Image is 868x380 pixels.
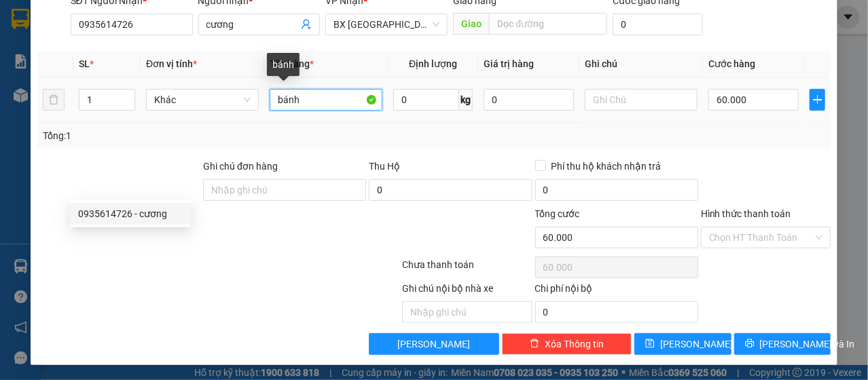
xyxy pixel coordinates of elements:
[369,161,400,172] span: Thu Hộ
[398,337,471,351] span: [PERSON_NAME]
[70,203,191,225] div: 0935614726 - cương
[203,179,366,201] input: Ghi chú đơn hàng
[459,89,473,111] span: kg
[660,337,733,351] span: [PERSON_NAME]
[701,208,791,219] label: Hình thức thanh toán
[301,19,312,30] span: user-add
[43,89,65,111] button: delete
[402,301,532,323] input: Nhập ghi chú
[453,13,489,35] span: Giao
[645,339,655,349] span: save
[203,161,278,172] label: Ghi chú đơn hàng
[43,128,336,143] div: Tổng: 1
[267,53,300,76] div: bánh
[545,337,604,351] span: Xóa Thông tin
[535,208,580,219] span: Tổng cước
[270,89,382,111] input: VD: Bàn, Ghế
[745,339,755,349] span: printer
[94,73,181,118] li: VP VP [GEOGRAPHIC_DATA]
[402,281,532,301] div: Ghi chú nội bộ nhà xe
[146,58,197,69] span: Đơn vị tính
[78,206,183,221] div: 0935614726 - cương
[535,281,698,301] div: Chi phí nội bộ
[154,90,251,110] span: Khác
[489,13,607,35] input: Dọc đường
[546,159,667,174] span: Phí thu hộ khách nhận trả
[484,89,574,111] input: 0
[760,337,855,351] span: [PERSON_NAME] và In
[810,89,825,111] button: plus
[79,58,90,69] span: SL
[708,58,755,69] span: Cước hàng
[613,14,703,35] input: Cước giao hàng
[7,7,197,58] li: Cúc Tùng Limousine
[484,58,534,69] span: Giá trị hàng
[369,333,499,355] button: [PERSON_NAME]
[7,73,94,118] li: VP VP [GEOGRAPHIC_DATA] xe Limousine
[810,94,825,105] span: plus
[579,51,703,77] th: Ghi chú
[333,14,439,35] span: BX Đà Nẵng
[401,257,533,281] div: Chưa thanh toán
[530,339,539,349] span: delete
[409,58,457,69] span: Định lượng
[734,333,831,355] button: printer[PERSON_NAME] và In
[502,333,632,355] button: deleteXóa Thông tin
[634,333,731,355] button: save[PERSON_NAME]
[585,89,698,111] input: Ghi Chú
